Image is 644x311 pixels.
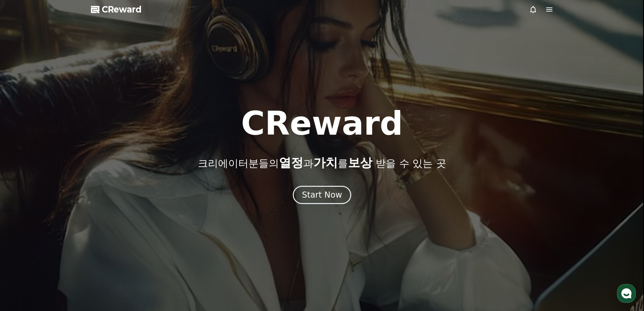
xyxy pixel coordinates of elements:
[293,186,351,204] button: Start Now
[313,156,338,170] span: 가치
[241,107,403,140] h1: CReward
[91,4,142,15] a: CReward
[102,4,142,15] span: CReward
[348,156,372,170] span: 보상
[198,156,446,170] p: 크리에이터분들의 과 를 받을 수 있는 곳
[279,156,303,170] span: 열정
[293,193,351,199] a: Start Now
[302,190,342,200] div: Start Now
